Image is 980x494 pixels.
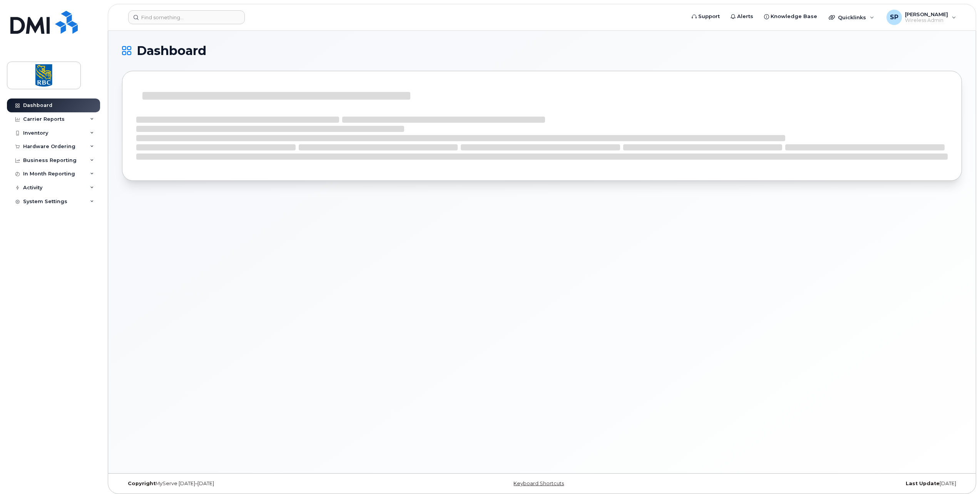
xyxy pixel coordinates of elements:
[682,481,962,487] div: [DATE]
[137,45,206,57] span: Dashboard
[513,481,564,486] a: Keyboard Shortcuts
[128,481,156,486] strong: Copyright
[122,481,402,487] div: MyServe [DATE]–[DATE]
[906,481,940,486] strong: Last Update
